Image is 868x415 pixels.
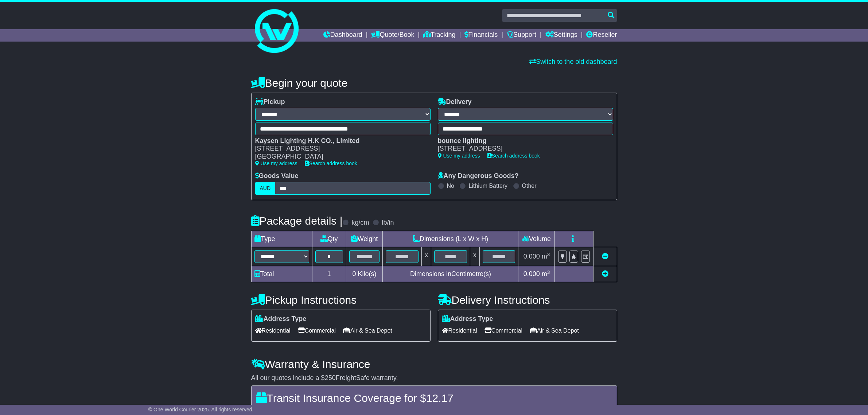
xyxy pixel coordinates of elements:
label: Address Type [255,315,307,323]
h4: Package details | [251,215,343,227]
sup: 3 [547,269,550,275]
td: Qty [312,231,346,247]
span: 0.000 [523,253,540,260]
td: Weight [346,231,383,247]
label: No [447,182,454,189]
span: m [542,253,550,260]
label: Any Dangerous Goods? [438,172,519,180]
a: Reseller [586,29,617,42]
label: kg/cm [351,219,369,227]
span: Residential [255,325,291,336]
span: Commercial [298,325,336,336]
a: Settings [545,29,577,42]
span: 0.000 [523,270,540,278]
h4: Pickup Instructions [251,294,431,306]
label: Lithium Battery [468,182,507,189]
a: Quote/Book [371,29,414,42]
a: Switch to the old dashboard [529,58,617,65]
div: Kaysen Lighting H.K CO., Limited [255,137,423,145]
span: Air & Sea Depot [530,325,579,336]
td: x [470,247,479,266]
a: Tracking [423,29,455,42]
span: 0 [352,270,356,278]
sup: 3 [547,252,550,257]
div: bounce lighting [438,137,606,145]
a: Use my address [438,153,480,159]
h4: Begin your quote [251,77,617,89]
label: lb/in [382,219,394,227]
div: [GEOGRAPHIC_DATA] [255,153,423,161]
span: Air & Sea Depot [343,325,392,336]
h4: Transit Insurance Coverage for $ [256,392,612,404]
div: All our quotes include a $ FreightSafe warranty. [251,374,617,382]
td: Kilo(s) [346,266,383,282]
label: Address Type [442,315,493,323]
td: Total [251,266,312,282]
td: x [422,247,431,266]
td: 1 [312,266,346,282]
h4: Warranty & Insurance [251,358,617,370]
a: Support [507,29,536,42]
a: Use my address [255,160,297,166]
span: 250 [325,374,336,381]
a: Remove this item [602,253,608,260]
td: Type [251,231,312,247]
div: [STREET_ADDRESS] [438,145,606,153]
div: [STREET_ADDRESS] [255,145,423,153]
label: Pickup [255,98,285,106]
label: AUD [255,182,276,195]
h4: Delivery Instructions [438,294,617,306]
a: Search address book [305,160,357,166]
span: © One World Courier 2025. All rights reserved. [148,407,254,412]
a: Search address book [487,153,540,159]
label: Goods Value [255,172,299,180]
td: Dimensions (L x W x H) [383,231,518,247]
span: 12.17 [426,392,454,404]
label: Other [522,182,537,189]
a: Add new item [602,270,608,278]
a: Financials [464,29,498,42]
td: Volume [518,231,555,247]
a: Dashboard [323,29,362,42]
span: m [542,270,550,278]
label: Delivery [438,98,472,106]
span: Residential [442,325,477,336]
td: Dimensions in Centimetre(s) [383,266,518,282]
span: Commercial [484,325,522,336]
